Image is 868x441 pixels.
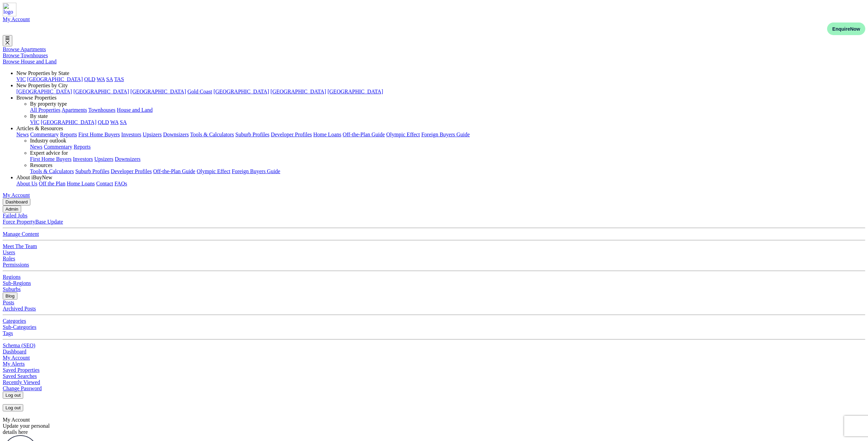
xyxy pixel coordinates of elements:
[143,132,162,137] a: Upsizers
[313,132,341,137] a: Home Loans
[3,300,14,305] a: Posts
[3,286,20,292] a: Suburbs
[3,192,30,198] a: account
[30,144,42,150] a: News
[3,355,30,361] a: My Account
[3,292,17,300] button: Blog
[74,144,91,150] a: Reports
[16,82,68,88] a: New Properties by City
[41,119,97,125] a: [GEOGRAPHIC_DATA]
[163,132,189,137] a: Downsizers
[197,168,231,174] a: Olympic Effect
[16,181,38,186] a: About Us
[327,89,383,94] a: [GEOGRAPHIC_DATA]
[3,280,31,286] a: Sub-Regions
[235,132,269,137] a: Suburb Profiles
[16,89,72,94] a: [GEOGRAPHIC_DATA]
[3,52,48,58] a: Browse Townhouses
[3,219,63,225] a: Force PropertyBase Update
[3,349,26,354] a: Dashboard
[3,59,57,64] a: Browse House and Land
[96,181,113,186] a: Contact
[3,262,29,268] a: Permissions
[67,181,95,186] a: Home Loans
[3,318,26,324] a: Categories
[98,119,109,125] a: QLD
[44,144,72,150] a: Commentary
[94,156,113,162] a: Upsizers
[3,3,16,16] img: logo
[16,76,26,82] a: VIC
[30,107,60,113] a: All Properties
[3,404,23,411] button: Log out
[3,206,21,213] button: Admin
[3,392,23,399] button: Log out
[3,213,27,218] a: Failed Jobs
[84,76,95,82] a: QLD
[187,89,212,94] a: Gold Coast
[16,174,52,180] a: About iBuyNew
[271,132,312,137] a: Developer Profiles
[73,89,129,94] a: [GEOGRAPHIC_DATA]
[130,89,186,94] a: [GEOGRAPHIC_DATA]
[73,156,93,162] a: Investors
[3,35,12,46] button: Toggle navigation
[3,306,36,311] a: Archived Posts
[3,330,13,336] a: Tags
[421,132,470,137] a: Foreign Buyers Guide
[214,89,269,94] a: [GEOGRAPHIC_DATA]
[3,243,37,249] a: Meet The Team
[106,76,113,82] a: SA
[30,132,59,137] a: Commentary
[30,119,40,125] a: VIC
[111,168,152,174] a: Developer Profiles
[121,132,142,137] a: Investors
[88,107,116,113] a: Townhouses
[75,168,109,174] a: Suburb Profiles
[30,150,68,156] a: Expert advice for
[3,324,36,330] a: Sub-Categories
[190,132,234,137] a: Tools & Calculators
[16,95,57,101] a: Browse Properties
[97,76,105,82] a: WA
[3,256,15,261] a: Roles
[3,373,37,379] a: Saved Searches
[115,181,127,186] a: FAQs
[16,132,29,137] a: News
[3,385,42,391] a: Change Password
[270,89,326,94] a: [GEOGRAPHIC_DATA]
[61,107,87,113] a: Apartments
[3,3,865,16] a: navigations
[3,16,30,22] a: account
[3,46,46,52] a: Browse Apartments
[850,26,860,32] span: Now
[3,423,865,435] div: Update your personal details here
[343,132,385,137] a: Off-the-Plan Guide
[3,343,35,348] a: Schema (SEO)
[117,107,153,113] a: House and Land
[3,249,15,255] a: Users
[27,76,83,82] a: [GEOGRAPHIC_DATA]
[3,361,25,367] a: My Alerts
[3,198,30,206] button: Dashboard
[30,138,66,143] a: Industry outlook
[16,70,69,76] a: New Properties by State
[386,132,420,137] a: Olympic Effect
[3,231,39,237] a: Manage Content
[3,379,40,385] a: Recently Viewed
[827,22,865,35] button: EnquireNow
[232,168,280,174] a: Foreign Buyers Guide
[30,168,74,174] a: Tools & Calculators
[39,181,65,186] a: Off the Plan
[153,168,195,174] a: Off-the-Plan Guide
[30,113,48,119] a: By state
[115,156,141,162] a: Downsizers
[30,162,53,168] a: Resources
[110,119,118,125] a: WA
[60,132,77,137] a: Reports
[3,367,40,373] a: Saved Properties
[120,119,127,125] a: SA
